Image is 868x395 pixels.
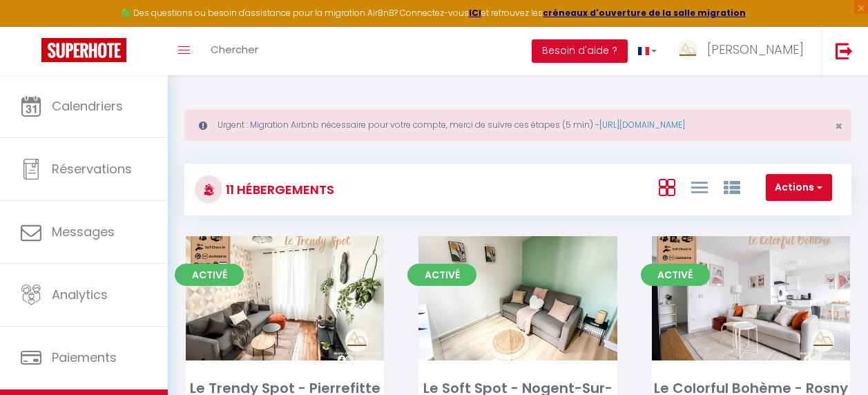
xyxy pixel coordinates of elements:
[184,109,851,141] div: Urgent : Migration Airbnb nécessaire pour votre compte, merci de suivre ces étapes (5 min) -
[175,264,244,286] span: Activé
[691,175,708,198] a: Vue en Liste
[836,42,853,59] img: logout
[52,160,132,177] span: Réservations
[543,7,746,19] a: créneaux d'ouverture de la salle migration
[667,27,821,75] a: ... [PERSON_NAME]
[835,120,842,133] button: Close
[222,174,334,205] h3: 11 Hébergements
[469,7,481,19] a: ICI
[835,117,842,135] span: ×
[724,175,740,198] a: Vue par Groupe
[52,97,123,115] span: Calendriers
[407,264,476,286] span: Activé
[707,41,804,58] span: [PERSON_NAME]
[766,174,832,202] button: Actions
[52,286,108,303] span: Analytics
[211,42,258,57] span: Chercher
[200,27,269,75] a: Chercher
[677,39,698,60] img: ...
[532,39,628,63] button: Besoin d'aide ?
[52,223,115,240] span: Messages
[659,175,675,198] a: Vue en Box
[41,38,126,62] img: Super Booking
[641,264,710,286] span: Activé
[52,349,117,366] span: Paiements
[599,119,685,131] a: [URL][DOMAIN_NAME]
